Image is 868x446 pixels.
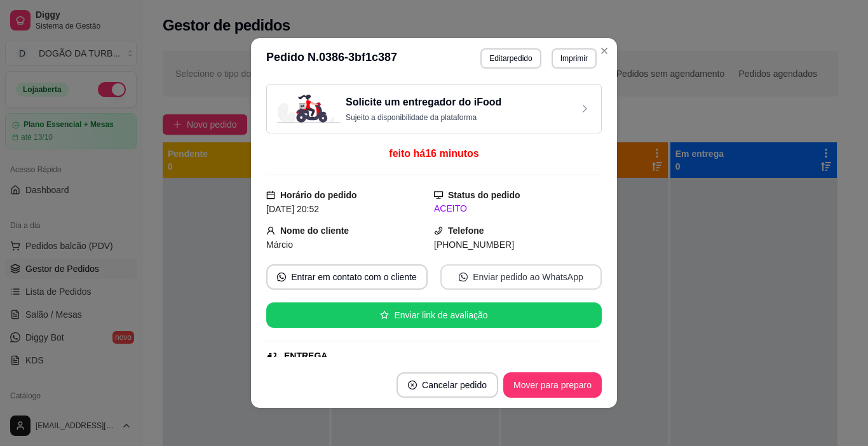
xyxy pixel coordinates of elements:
span: desktop [434,191,443,199]
span: calendar [266,191,275,199]
span: star [380,311,389,320]
span: whats-app [277,273,286,281]
button: close-circleCancelar pedido [397,372,498,398]
strong: Nome do cliente [280,226,349,236]
span: whats-app [459,273,468,281]
strong: Status do pedido [448,190,520,200]
button: starEnviar link de avaliação [266,302,602,328]
button: whats-appEnviar pedido ao WhatsApp [440,264,602,290]
p: Sujeito a disponibilidade da plataforma [346,112,501,123]
strong: Telefone [448,226,484,236]
span: phone [434,226,443,235]
button: Editarpedido [480,48,541,69]
span: user [266,226,275,235]
span: feito há 16 minutos [389,148,478,159]
h3: Solicite um entregador do iFood [346,95,501,110]
span: Márcio [266,240,293,250]
img: delivery-image [277,95,341,123]
button: Close [594,41,614,61]
span: close-circle [408,381,417,389]
button: Mover para preparo [503,372,602,398]
div: ENTREGA [284,349,327,363]
span: [PHONE_NUMBER] [434,240,514,250]
button: whats-appEntrar em contato com o cliente [266,264,428,290]
h3: Pedido N. 0386-3bf1c387 [266,48,397,69]
strong: Horário do pedido [280,190,357,200]
span: [DATE] 20:52 [266,204,319,214]
button: Imprimir [552,48,597,69]
div: ACEITO [434,202,602,215]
